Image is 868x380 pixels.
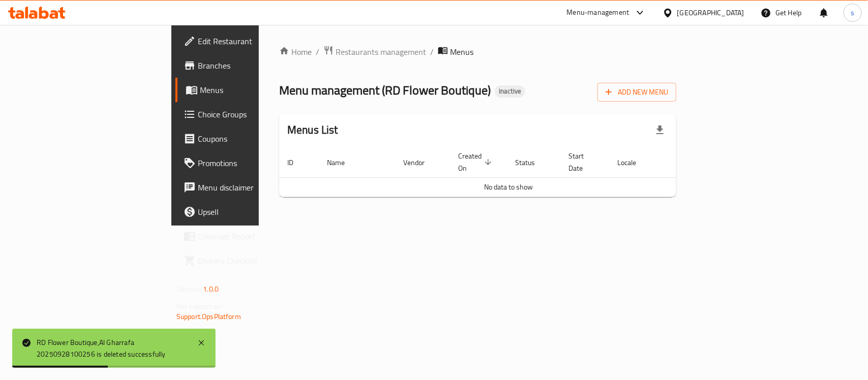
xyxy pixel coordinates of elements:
span: Promotions [198,157,308,169]
a: Edit Restaurant [175,29,316,53]
th: Actions [662,147,738,178]
span: ID [287,156,307,169]
span: Start Date [568,150,597,174]
h2: Menus List [287,122,338,138]
span: 1.0.0 [203,282,219,296]
span: Menus [450,46,473,58]
button: Add New Menu [597,83,676,102]
a: Menu disclaimer [175,175,316,200]
li: / [430,46,434,58]
a: Menus [175,78,316,102]
span: Version: [176,282,201,296]
div: Menu-management [567,7,630,19]
table: enhanced table [279,147,738,197]
span: Coverage Report [198,230,308,242]
nav: breadcrumb [279,45,676,58]
span: Upsell [198,206,308,218]
span: s [851,7,854,18]
span: Coupons [198,133,308,145]
a: Restaurants management [323,45,426,58]
span: Add New Menu [606,86,668,99]
a: Upsell [175,200,316,224]
span: Created On [458,150,495,174]
a: Branches [175,53,316,78]
span: Vendor [403,156,438,169]
div: Inactive [495,85,525,98]
span: Locale [617,156,649,169]
div: [GEOGRAPHIC_DATA] [677,7,744,18]
span: Restaurants management [336,46,426,58]
span: Branches [198,59,308,72]
span: Menus [200,84,308,96]
li: / [316,46,319,58]
a: Coverage Report [175,224,316,248]
span: Menu disclaimer [198,181,308,194]
span: Inactive [495,87,525,96]
span: Get support on: [176,300,223,313]
span: Name [327,156,358,169]
span: Status [515,156,548,169]
a: Coupons [175,126,316,151]
div: RD Flower Boutique,Al Gharrafa 20250928100256 is deleted successfully [37,337,187,360]
span: Menu management ( RD Flower Boutique ) [279,79,491,102]
a: Promotions [175,151,316,175]
span: Choice Groups [198,108,308,120]
span: Grocery Checklist [198,255,308,267]
span: Edit Restaurant [198,35,308,47]
a: Choice Groups [175,102,316,126]
div: Export file [648,118,672,142]
a: Grocery Checklist [175,248,316,273]
a: Support.OpsPlatform [176,310,241,323]
span: No data to show [484,180,533,194]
